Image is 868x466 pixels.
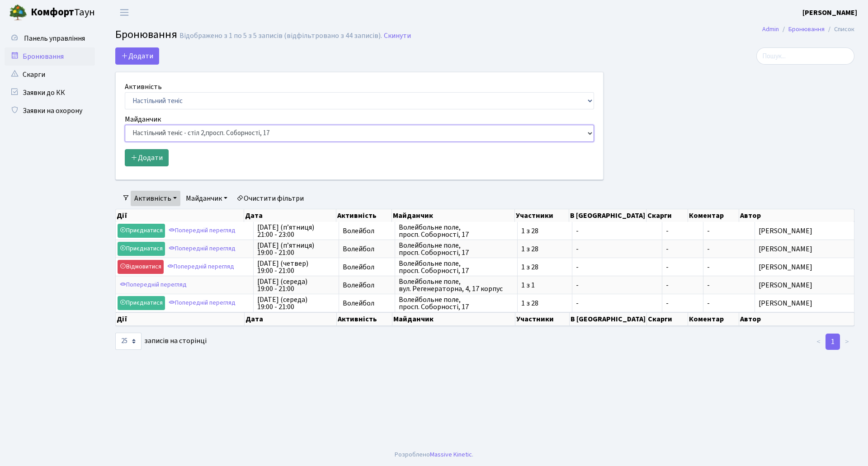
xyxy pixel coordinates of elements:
[166,224,238,238] a: Попередній перегляд
[756,47,854,65] input: Пошук...
[707,280,710,290] span: -
[399,278,514,292] span: Волейбольне поле, вул. Регенераторна, 4, 17 корпус
[165,260,236,274] a: Попередній перегляд
[182,191,231,206] a: Майданчик
[5,47,95,66] a: Бронювання
[31,5,74,19] b: Комфорт
[179,32,382,40] div: Відображено з 1 по 5 з 5 записів (відфільтровано з 44 записів).
[116,209,244,222] th: Дії
[118,296,165,310] a: Приєднатися
[343,227,391,235] span: Волейбол
[244,209,336,222] th: Дата
[131,191,180,206] a: Активність
[707,298,710,308] span: -
[115,333,207,350] label: записів на сторінці
[257,278,335,292] span: [DATE] (середа) 19:00 - 21:00
[115,27,177,42] span: Бронювання
[762,24,779,34] a: Admin
[125,81,162,92] label: Активність
[759,245,850,253] span: [PERSON_NAME]
[245,312,337,326] th: Дата
[125,149,169,166] button: Додати
[515,209,569,222] th: Участники
[166,296,238,310] a: Попередній перегляд
[5,84,95,102] a: Заявки до КК
[688,312,739,326] th: Коментар
[118,260,164,274] a: Відмовитися
[521,282,568,289] span: 1 з 1
[113,5,136,20] button: Переключити навігацію
[395,450,473,460] div: Розроблено .
[707,262,710,272] span: -
[118,278,189,292] a: Попередній перегляд
[825,24,854,34] li: Список
[392,209,515,222] th: Майданчик
[343,282,391,289] span: Волейбол
[666,245,699,253] span: -
[116,312,245,326] th: Дії
[759,300,850,307] span: [PERSON_NAME]
[115,47,159,65] button: Додати
[576,282,658,289] span: -
[570,312,647,326] th: В [GEOGRAPHIC_DATA]
[569,209,646,222] th: В [GEOGRAPHIC_DATA]
[392,312,515,326] th: Майданчик
[707,226,710,236] span: -
[115,333,142,350] select: записів на сторінці
[521,245,568,253] span: 1 з 28
[576,245,658,253] span: -
[5,66,95,84] a: Скарги
[759,227,850,235] span: [PERSON_NAME]
[125,114,161,125] label: Майданчик
[521,300,568,307] span: 1 з 28
[343,245,391,253] span: Волейбол
[576,300,658,307] span: -
[759,264,850,271] span: [PERSON_NAME]
[826,334,840,350] a: 1
[24,33,85,43] span: Панель управління
[5,102,95,120] a: Заявки на охорону
[521,264,568,271] span: 1 з 28
[739,312,854,326] th: Автор
[257,242,335,256] span: [DATE] (п’ятниця) 19:00 - 21:00
[788,24,825,34] a: Бронювання
[343,300,391,307] span: Волейбол
[521,227,568,235] span: 1 з 28
[739,209,854,222] th: Автор
[707,244,710,254] span: -
[802,7,857,18] a: [PERSON_NAME]
[666,300,699,307] span: -
[31,5,95,20] span: Таун
[399,242,514,256] span: Волейбольне поле, просп. Соборності, 17
[118,224,165,238] a: Приєднатися
[166,242,238,256] a: Попередній перегляд
[576,227,658,235] span: -
[384,32,411,40] a: Скинути
[430,450,472,459] a: Massive Kinetic
[666,264,699,271] span: -
[337,312,392,326] th: Активність
[9,4,27,22] img: logo.png
[399,260,514,274] span: Волейбольне поле, просп. Соборності, 17
[646,209,688,222] th: Скарги
[759,282,850,289] span: [PERSON_NAME]
[749,20,868,39] nav: breadcrumb
[666,227,699,235] span: -
[336,209,392,222] th: Активність
[647,312,688,326] th: Скарги
[118,242,165,256] a: Приєднатися
[257,296,335,311] span: [DATE] (середа) 19:00 - 21:00
[515,312,570,326] th: Участники
[666,282,699,289] span: -
[233,191,307,206] a: Очистити фільтри
[399,296,514,311] span: Волейбольне поле, просп. Соборності, 17
[688,209,740,222] th: Коментар
[343,264,391,271] span: Волейбол
[257,224,335,238] span: [DATE] (п’ятниця) 21:00 - 23:00
[576,264,658,271] span: -
[399,224,514,238] span: Волейбольне поле, просп. Соборності, 17
[5,29,95,47] a: Панель управління
[257,260,335,274] span: [DATE] (четвер) 19:00 - 21:00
